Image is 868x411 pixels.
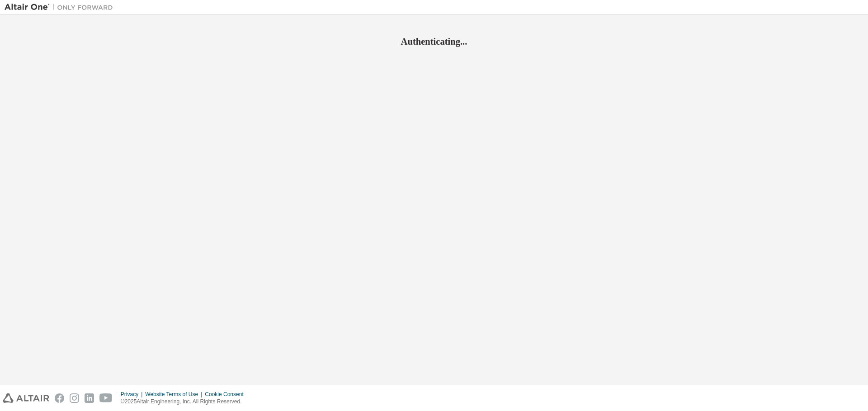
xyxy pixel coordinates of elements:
p: © 2025 Altair Engineering, Inc. All Rights Reserved. [121,398,249,406]
img: youtube.svg [99,393,113,403]
img: instagram.svg [70,393,79,403]
div: Website Terms of Use [145,391,205,398]
img: linkedin.svg [85,393,94,403]
img: Altair One [5,3,118,12]
h2: Authenticating... [5,36,863,47]
div: Privacy [121,391,145,398]
img: facebook.svg [55,393,64,403]
div: Cookie Consent [205,391,249,398]
img: altair_logo.svg [3,393,49,403]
